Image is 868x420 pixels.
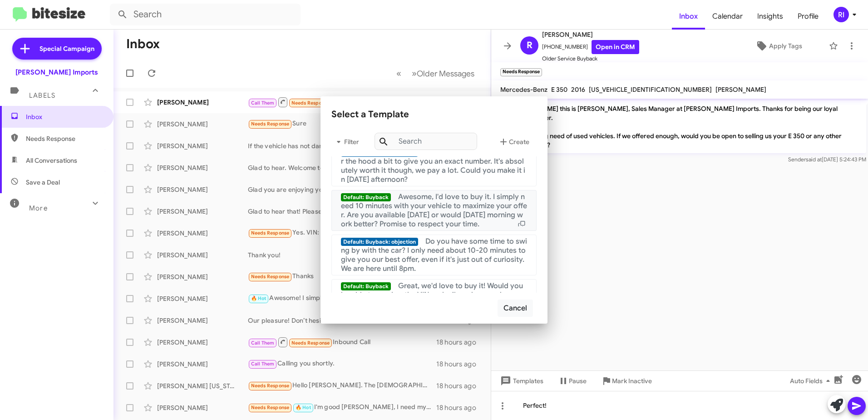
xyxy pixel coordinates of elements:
[436,381,483,390] div: 18 hours ago
[790,3,826,30] span: Profile
[491,391,868,420] div: Perfect!
[26,156,77,165] span: All Conversations
[493,100,866,153] p: Hi [PERSON_NAME] this is [PERSON_NAME], Sales Manager at [PERSON_NAME] Imports. Thanks for being ...
[251,361,275,367] span: Call Them
[341,282,391,290] span: Default: Buyback
[157,250,248,260] div: [PERSON_NAME]
[672,3,705,30] span: Inbox
[500,85,547,94] span: Mercedes-Benz
[248,271,436,282] div: Thanks
[341,281,527,318] span: Great, we'd love to buy it! Would you be able to send us the VIN and miles when you have a moment...
[498,134,529,150] span: Create
[251,230,290,236] span: Needs Response
[542,54,639,63] span: Older Service Buyback
[806,156,822,163] span: said at
[331,134,360,150] span: Filter
[833,7,849,22] div: RI
[157,338,248,347] div: [PERSON_NAME]
[248,141,439,150] div: If the vehicle has not damage on windshield, tires are good, no body damage. It should bring betw...
[436,338,483,347] div: 18 hours ago
[157,185,248,194] div: [PERSON_NAME]
[26,134,103,143] span: Needs Response
[500,68,542,76] small: Needs Response
[436,403,483,412] div: 18 hours ago
[248,250,436,260] div: Thank you!
[248,185,439,194] div: Glad you are enjoying your Mercedes Benz. If there is anything I can do in the future, do not hes...
[790,373,833,389] span: Auto Fields
[291,100,330,106] span: Needs Response
[29,204,48,212] span: More
[251,295,266,301] span: 🔥 Hot
[551,85,567,94] span: E 350
[157,163,248,172] div: [PERSON_NAME]
[705,3,750,30] span: Calendar
[498,300,533,317] button: Cancel
[126,37,160,51] h1: Inbox
[248,359,436,369] div: Calling you shortly.
[251,121,290,127] span: Needs Response
[248,380,436,391] div: Hello [PERSON_NAME]. The [DEMOGRAPHIC_DATA] Mercedes sprinter van is owned by AMCC athletic depar...
[341,193,391,201] span: Default: Buyback
[406,64,480,83] button: Next
[542,40,639,54] span: [PHONE_NUMBER]
[251,405,290,410] span: Needs Response
[375,133,477,150] input: Search
[29,91,55,100] span: Labels
[248,402,436,413] div: I'm good [PERSON_NAME], I need my car to get to work there at the wash. Lol Thank you
[157,120,248,129] div: [PERSON_NAME]
[750,3,790,30] span: Insights
[341,192,527,229] span: Awesome, I'd love to buy it. I simply need 10 minutes with your vehicle to maximize your offer. A...
[39,44,94,53] span: Special Campaign
[248,119,439,129] div: Sure
[157,207,248,216] div: [PERSON_NAME]
[251,340,275,346] span: Call Them
[157,316,248,325] div: [PERSON_NAME]
[542,29,639,40] span: [PERSON_NAME]
[331,107,537,122] div: Select a Template
[26,112,103,121] span: Inbox
[417,69,474,79] span: Older Messages
[248,207,439,216] div: Glad to hear that! Please don’t hesitate to let us know if there’s anything else we can do to ass...
[391,64,407,83] button: Previous
[769,38,802,54] span: Apply Tags
[331,131,360,153] button: Filter
[26,178,60,187] span: Save a Deal
[157,294,248,303] div: [PERSON_NAME]
[341,237,527,273] span: Do you have some time to swing by with the car? I only need about 10-20 minutes to give you our b...
[157,272,248,281] div: [PERSON_NAME]
[157,381,248,390] div: [PERSON_NAME] [US_STATE] [GEOGRAPHIC_DATA] [GEOGRAPHIC_DATA]
[110,4,301,25] input: Search
[788,156,866,163] span: Sender [DATE] 5:24:43 PM
[592,40,639,54] a: Open in CRM
[251,383,290,389] span: Needs Response
[436,360,483,369] div: 18 hours ago
[248,163,439,172] div: Glad to hear. Welcome to the Family!
[157,98,248,107] div: [PERSON_NAME]
[157,403,248,412] div: [PERSON_NAME]
[498,373,543,389] span: Templates
[248,228,436,238] div: Yes. VIN: [US_VEHICLE_IDENTIFICATION_NUMBER] Miles: 16,399
[296,405,311,410] span: 🔥 Hot
[157,360,248,369] div: [PERSON_NAME]
[248,336,436,348] div: Inbound Call
[248,316,436,325] div: Our pleasure! Don’t hesitate to reach out if we can be of any assistance.
[569,373,587,389] span: Pause
[612,373,652,389] span: Mark Inactive
[15,68,98,77] div: [PERSON_NAME] Imports
[248,293,436,304] div: Awesome! I simply need 10 minutes with your vehicle to maximize your offer. Are you available [DA...
[248,96,439,108] div: 70,000
[157,141,248,150] div: [PERSON_NAME]
[341,148,527,184] span: I hear you. I need to look under the hood a bit to give you an exact number. It's absolutely wort...
[396,68,401,79] span: «
[715,85,766,94] span: [PERSON_NAME]
[341,238,418,246] span: Default: Buyback: objection
[589,85,712,94] span: [US_VEHICLE_IDENTIFICATION_NUMBER]
[251,274,290,280] span: Needs Response
[527,38,533,53] span: R
[491,131,537,153] button: Create
[291,340,330,346] span: Needs Response
[391,64,480,83] nav: Page navigation example
[251,100,275,106] span: Call Them
[571,85,585,94] span: 2016
[157,229,248,238] div: [PERSON_NAME]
